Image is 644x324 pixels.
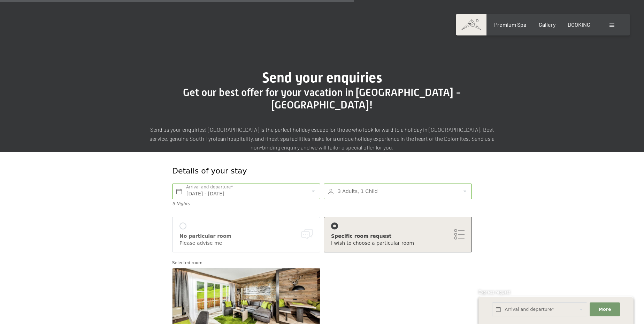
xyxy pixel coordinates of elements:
div: Specific room request [331,233,465,240]
div: 5 Nights [172,201,320,207]
span: Express request [478,289,511,295]
div: Selected room [172,259,472,266]
div: No particular room [179,233,313,240]
a: Premium Spa [494,21,526,28]
a: BOOKING [568,21,590,28]
div: I wish to choose a particular room [331,240,465,247]
span: More [599,306,611,313]
div: Details of your stay [172,166,421,177]
a: Gallery [539,21,555,28]
p: Send us your enquiries! [GEOGRAPHIC_DATA] is the perfect holiday escape for those who look forwar... [148,125,496,152]
button: More [590,302,620,317]
span: Send your enquiries [262,70,382,86]
div: Please advise me [179,240,313,247]
span: Get our best offer for your vacation in [GEOGRAPHIC_DATA] - [GEOGRAPHIC_DATA]! [183,86,461,111]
